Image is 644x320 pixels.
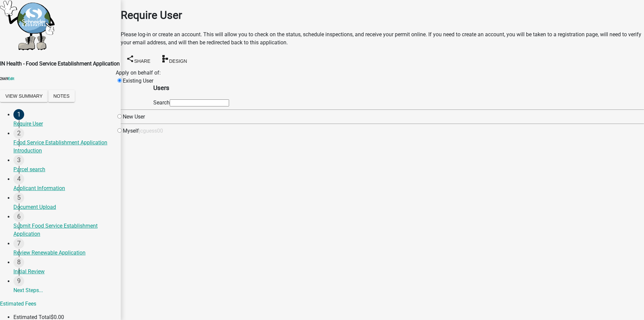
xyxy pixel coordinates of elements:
span: Design [169,58,187,63]
i: share [126,54,134,62]
div: Apply on behalf of: [116,69,161,77]
div: Require User [13,120,115,128]
div: 2 [13,128,24,139]
button: schemaDesign [156,52,193,67]
div: Existing User [116,77,153,107]
div: New User [116,113,145,121]
span: Share [134,58,150,63]
div: Document Upload [13,203,115,211]
div: Review Renewable Application [13,249,115,257]
button: shareShare [121,52,156,67]
label: Search [153,99,170,106]
div: 8 [13,257,24,268]
wm-modal-confirm: Notes [48,93,75,100]
div: 7 [13,238,24,249]
wm-modal-confirm: Edit Application Number [8,77,14,81]
div: 5 [13,192,24,203]
p: Please log-in or create an account. This will allow you to check on the status, schedule inspecti... [121,31,644,47]
h1: Require User [121,7,644,23]
i: schema [161,54,169,62]
div: Submit Food Service Establishment Application [13,222,115,238]
div: 9 [13,276,24,286]
div: 1 [13,109,24,120]
div: Food Service Establishment Application Introduction [13,139,115,155]
a: Edit [8,77,14,81]
div: 3 [13,155,24,166]
div: Initial Review [13,268,115,276]
div: 6 [13,211,24,222]
h3: Users [153,83,229,93]
div: Applicant Information [13,184,115,192]
div: 4 [13,174,24,184]
div: Myself [116,127,139,135]
a: Next Steps... [13,276,121,298]
div: Parcel search [13,166,115,174]
button: Notes [48,90,75,102]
